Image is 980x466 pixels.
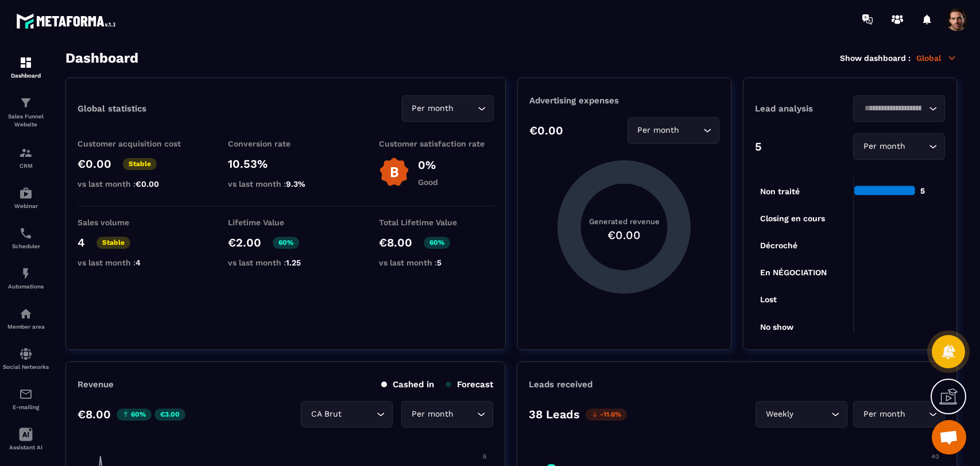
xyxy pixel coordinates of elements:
[19,307,33,321] img: automations
[3,364,49,370] p: Social Networks
[763,408,796,421] span: Weekly
[65,50,138,66] h3: Dashboard
[755,140,762,153] p: 5
[154,409,185,421] p: €3.00
[682,124,700,137] input: Search for option
[78,236,85,249] p: 4
[627,117,719,144] div: Search for option
[635,124,682,137] span: Per month
[78,379,114,390] p: Revenue
[483,453,487,460] tspan: 6
[19,56,33,70] img: formation
[379,236,412,249] p: €8.00
[586,409,627,421] p: -11.6%
[446,379,493,390] p: Forecast
[3,298,49,338] a: automationsautomationsMember area
[418,178,438,187] p: Good
[529,124,563,137] p: €0.00
[853,95,945,122] div: Search for option
[19,146,33,160] img: formation
[123,158,157,170] p: Stable
[760,214,825,224] tspan: Closing en cours
[3,379,49,419] a: emailemailE-mailing
[916,53,957,63] p: Global
[3,258,49,298] a: automationsautomationsAutomations
[3,87,49,137] a: formationformationSales Funnel Website
[19,96,33,110] img: formation
[908,140,926,153] input: Search for option
[3,419,49,459] a: Assistant AI
[424,237,450,249] p: 60%
[401,401,493,428] div: Search for option
[78,139,192,148] p: Customer acquisition cost
[760,268,827,277] tspan: En NÉGOCIATION
[931,453,939,460] tspan: 40
[760,241,797,250] tspan: Décroché
[3,113,49,129] p: Sales Funnel Website
[381,379,434,390] p: Cashed in
[286,258,301,267] span: 1.25
[402,95,494,122] div: Search for option
[529,95,719,106] p: Advertising expenses
[78,157,111,171] p: €0.00
[16,10,119,32] img: logo
[3,338,49,379] a: social-networksocial-networkSocial Networks
[379,139,494,148] p: Customer satisfaction rate
[908,408,926,421] input: Search for option
[135,179,159,188] span: €0.00
[286,179,305,188] span: 9.3%
[78,179,192,188] p: vs last month :
[3,178,49,218] a: automationsautomationsWebinar
[135,258,141,267] span: 4
[19,387,33,401] img: email
[308,408,344,421] span: CA Brut
[228,218,343,227] p: Lifetime Value
[853,401,945,428] div: Search for option
[379,258,494,267] p: vs last month :
[529,407,580,421] p: 38 Leads
[418,158,438,172] p: 0%
[3,203,49,209] p: Webinar
[3,404,49,410] p: E-mailing
[409,102,456,115] span: Per month
[756,401,847,428] div: Search for option
[3,444,49,450] p: Assistant AI
[796,408,828,421] input: Search for option
[529,379,592,390] p: Leads received
[3,137,49,178] a: formationformationCRM
[456,408,474,421] input: Search for option
[228,157,343,171] p: 10.53%
[78,407,111,421] p: €8.00
[379,218,494,227] p: Total Lifetime Value
[840,53,911,63] p: Show dashboard :
[78,258,192,267] p: vs last month :
[3,243,49,249] p: Scheduler
[78,218,192,227] p: Sales volume
[861,102,926,115] input: Search for option
[932,420,966,455] div: Mở cuộc trò chuyện
[3,47,49,87] a: formationformationDashboard
[861,140,908,153] span: Per month
[3,283,49,290] p: Automations
[228,139,343,148] p: Conversion rate
[379,157,409,187] img: b-badge-o.b3b20ee6.svg
[3,218,49,258] a: schedulerschedulerScheduler
[3,72,49,79] p: Dashboard
[437,258,441,267] span: 5
[19,267,33,280] img: automations
[273,237,299,249] p: 60%
[228,179,343,188] p: vs last month :
[3,163,49,169] p: CRM
[19,186,33,200] img: automations
[755,103,850,114] p: Lead analysis
[760,295,777,304] tspan: Lost
[228,258,343,267] p: vs last month :
[760,187,800,196] tspan: Non traité
[409,408,456,421] span: Per month
[3,323,49,330] p: Member area
[760,322,794,332] tspan: No show
[853,133,945,160] div: Search for option
[344,408,374,421] input: Search for option
[456,102,475,115] input: Search for option
[19,347,33,361] img: social-network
